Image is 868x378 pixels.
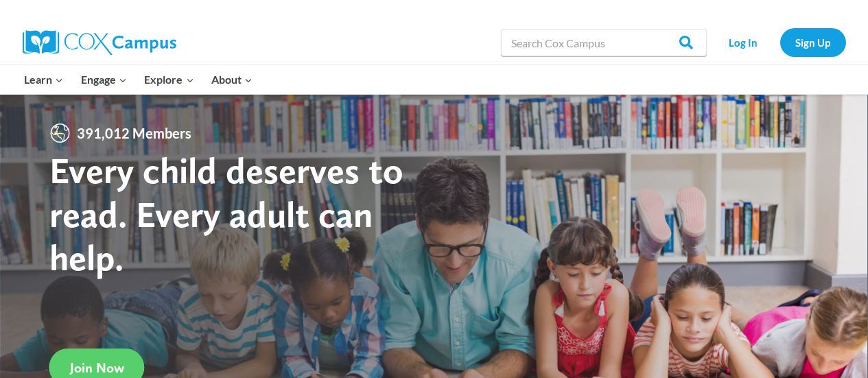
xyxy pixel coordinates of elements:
[23,30,176,55] img: Cox Campus
[71,122,197,144] span: 391,012 Members
[81,71,127,88] span: Engage
[501,29,707,56] input: Search Cox Campus
[144,71,193,88] span: Explore
[16,65,261,94] nav: Primary Navigation
[211,71,253,88] span: About
[24,71,63,88] span: Learn
[780,28,846,56] a: Sign Up
[714,28,773,56] a: Log In
[49,148,403,279] strong: Every child deserves to read. Every adult can help.
[714,28,846,56] nav: Secondary Navigation
[70,359,124,376] span: Join Now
